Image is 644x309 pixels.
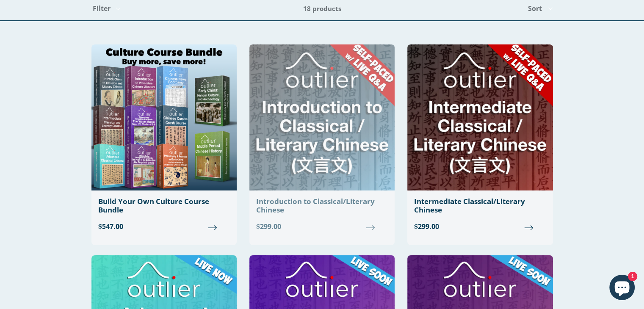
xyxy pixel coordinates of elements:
a: Intermediate Classical/Literary Chinese $299.00 [407,44,553,238]
div: Introduction to Classical/Literary Chinese [256,197,388,215]
img: Introduction to Classical/Literary Chinese [249,44,395,190]
img: Build Your Own Culture Course Bundle [91,44,237,190]
div: Build Your Own Culture Course Bundle [98,197,230,215]
img: Intermediate Classical/Literary Chinese [407,44,553,190]
a: Build Your Own Culture Course Bundle $547.00 [91,44,237,238]
span: $547.00 [98,221,230,232]
span: $299.00 [256,221,388,232]
a: Introduction to Classical/Literary Chinese $299.00 [249,44,395,238]
div: Intermediate Classical/Literary Chinese [414,197,546,215]
span: 18 products [303,4,341,13]
span: $299.00 [414,221,546,232]
inbox-online-store-chat: Shopify online store chat [607,275,637,302]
